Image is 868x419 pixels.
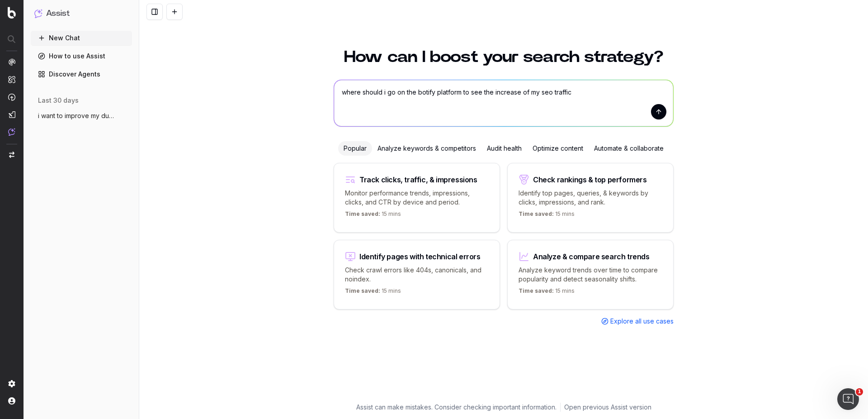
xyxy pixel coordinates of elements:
[8,93,15,101] img: Activation
[31,67,132,81] a: Discover Agents
[8,128,15,136] img: Assist
[481,141,527,156] div: Audit health
[9,152,14,158] img: Switch project
[356,403,557,412] p: Assist can make mistakes. Consider checking important information.
[8,7,16,19] img: Botify logo
[8,397,15,405] img: My account
[601,317,674,326] a: Explore all use cases
[564,403,651,412] a: Open previous Assist version
[334,80,673,126] textarea: where should i go on the botify platform to see the increase of my seo traffic
[359,176,477,183] div: Track clicks, traffic, & impressions
[533,176,647,183] div: Check rankings & top performers
[345,266,489,284] p: Check crawl errors like 404s, canonicals, and noindex.
[519,210,575,221] p: 15 mins
[519,287,575,298] p: 15 mins
[345,210,380,217] span: Time saved:
[334,49,674,65] h1: How can I boost your search strategy?
[837,388,859,410] iframe: Intercom live chat
[345,189,489,207] p: Monitor performance trends, impressions, clicks, and CTR by device and period.
[31,31,132,45] button: New Chat
[31,109,132,123] button: i want to improve my duplicate content,
[338,141,372,156] div: Popular
[610,317,674,326] span: Explore all use cases
[345,287,380,294] span: Time saved:
[372,141,481,156] div: Analyze keywords & competitors
[46,7,70,20] h1: Assist
[8,76,15,83] img: Intelligence
[856,388,863,395] span: 1
[519,287,554,294] span: Time saved:
[589,141,669,156] div: Automate & collaborate
[8,58,15,66] img: Analytics
[345,210,401,221] p: 15 mins
[519,266,662,284] p: Analyze keyword trends over time to compare popularity and detect seasonality shifts.
[359,253,481,260] div: Identify pages with technical errors
[8,111,15,118] img: Studio
[527,141,589,156] div: Optimize content
[519,210,554,217] span: Time saved:
[38,96,79,105] span: last 30 days
[8,380,15,387] img: Setting
[519,189,662,207] p: Identify top pages, queries, & keywords by clicks, impressions, and rank.
[38,111,118,120] span: i want to improve my duplicate content,
[533,253,650,260] div: Analyze & compare search trends
[34,7,128,20] button: Assist
[345,287,401,298] p: 15 mins
[34,9,42,18] img: Assist
[31,49,132,63] a: How to use Assist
